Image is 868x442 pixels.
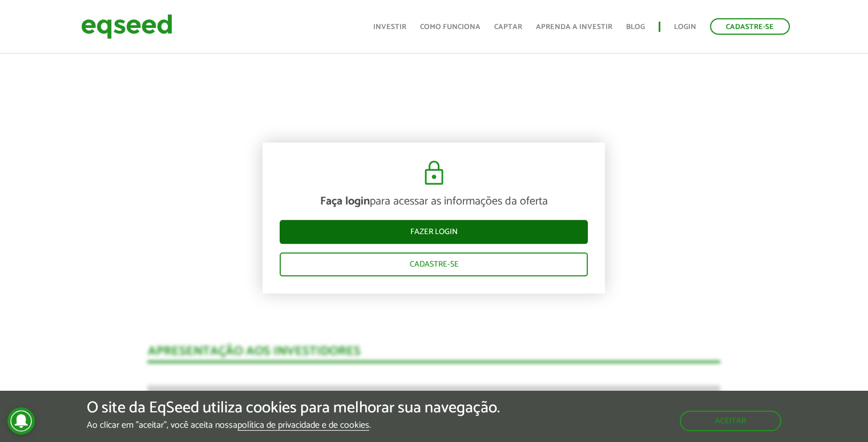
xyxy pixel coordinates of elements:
img: EqSeed [81,11,172,42]
strong: Faça login [320,192,370,211]
a: Captar [494,23,522,31]
a: Como funciona [420,23,481,31]
a: Aprenda a investir [536,23,612,31]
a: Blog [626,23,645,31]
a: Login [674,23,696,31]
p: Ao clicar em "aceitar", você aceita nossa . [87,420,500,431]
a: Cadastre-se [710,18,790,35]
a: Investir [373,23,406,31]
h5: O site da EqSeed utiliza cookies para melhorar sua navegação. [87,399,500,417]
a: Cadastre-se [280,252,588,276]
a: Fazer login [280,220,588,244]
img: cadeado.svg [420,159,448,187]
a: política de privacidade e de cookies [237,421,369,431]
p: para acessar as informações da oferta [280,195,588,208]
button: Aceitar [680,411,781,431]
